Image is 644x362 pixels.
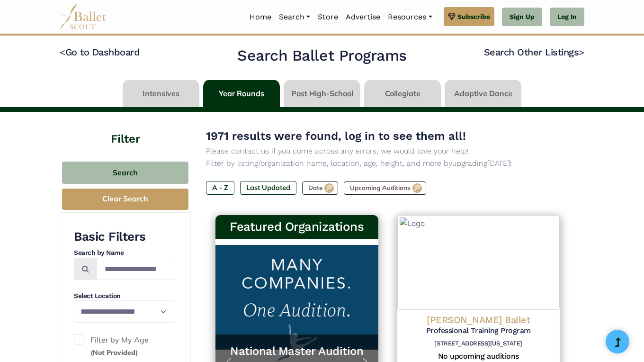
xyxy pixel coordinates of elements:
[225,344,369,359] a: National Master Audition
[74,291,175,301] h4: Select Location
[579,46,584,58] code: >
[443,80,523,107] li: Adaptive Dance
[314,7,342,27] a: Store
[362,80,443,107] li: Collegiate
[121,80,201,107] li: Intensives
[275,7,314,27] a: Search
[302,181,338,195] label: Date
[206,157,569,170] p: Filter by listing/organization name, location, age, height, and more by [DATE]!
[74,248,175,258] h4: Search by Name
[246,7,275,27] a: Home
[206,181,234,194] label: A - Z
[60,46,65,58] code: <
[344,181,426,195] label: Upcoming Auditions
[502,8,542,27] a: Sign Up
[405,352,553,362] h5: No upcoming auditions
[74,334,175,358] label: Filter by My Age
[384,7,436,27] a: Resources
[405,326,553,336] h5: Professional Training Program
[282,80,362,107] li: Post High-School
[457,11,490,22] span: Subscribe
[90,348,138,357] small: (Not Provided)
[201,80,282,107] li: Year Rounds
[237,46,406,66] h2: Search Ballet Programs
[74,229,175,245] h3: Basic Filters
[62,189,188,210] button: Clear Search
[342,7,384,27] a: Advertise
[97,258,175,280] input: Search by names...
[550,8,584,27] a: Log In
[60,46,140,58] a: <Go to Dashboard
[444,7,494,26] a: Subscribe
[405,314,553,326] h4: [PERSON_NAME] Ballet
[448,11,456,22] img: gem.svg
[240,181,296,194] label: Last Updated
[206,129,466,143] span: 1971 results were found, log in to see them all!
[62,162,188,184] button: Search
[60,112,191,147] h4: Filter
[397,215,560,310] img: Logo
[405,340,553,348] h6: [STREET_ADDRESS][US_STATE]
[223,219,371,235] h3: Featured Organizations
[484,46,584,58] a: Search Other Listings>
[206,145,569,157] p: Please contact us if you come across any errors, we would love your help!
[452,159,487,168] a: upgrading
